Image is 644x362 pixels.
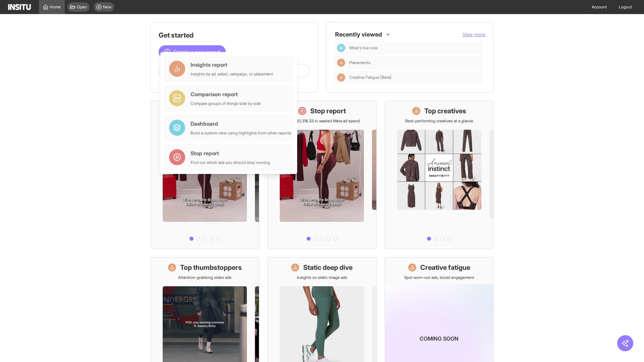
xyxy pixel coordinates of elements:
div: Stop report [191,149,270,157]
a: Stop reportSave £20,318.33 in wasted Meta ad spend [267,101,376,249]
h1: Top thumbstoppers [180,263,242,272]
span: Creative Fatigue [Beta] [349,75,391,80]
span: New [103,4,111,10]
p: Best-performing creatives at a glance [405,118,473,124]
span: Home [50,4,61,10]
span: Placements [349,60,370,65]
div: Insights [337,59,345,67]
span: Create a new report [173,48,220,56]
div: Build a custom view using highlights from other reports [191,130,291,136]
h1: Get started [159,31,310,40]
div: Insights [337,73,345,81]
a: What's live nowSee all active ads instantly [150,101,259,249]
span: Placements [349,60,480,65]
div: Comparison report [191,90,261,98]
span: Open [77,4,87,10]
div: Find out which ads you should stop running [191,160,270,165]
div: Insights by ad, adset, campaign, or placement [191,71,273,77]
a: Top creativesBest-performing creatives at a glance [385,101,494,249]
h1: Stop report [310,106,346,116]
button: Create a new report [159,45,226,59]
div: Dashboard [337,44,345,52]
span: What's live now [349,45,378,51]
h1: Static deep dive [303,263,353,272]
p: Insights on static image ads [297,275,347,280]
p: Attention-grabbing video ads [178,275,231,280]
div: Insights report [191,61,273,69]
span: View more [463,32,485,37]
p: Save £20,318.33 in wasted Meta ad spend [284,118,360,124]
button: View more [463,31,485,38]
img: Logo [8,4,31,10]
div: Compare groups of things side by side [191,101,261,106]
div: Dashboard [191,120,291,128]
span: What's live now [349,45,480,51]
span: Creative Fatigue [Beta] [349,75,480,80]
h1: Top creatives [424,106,466,116]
